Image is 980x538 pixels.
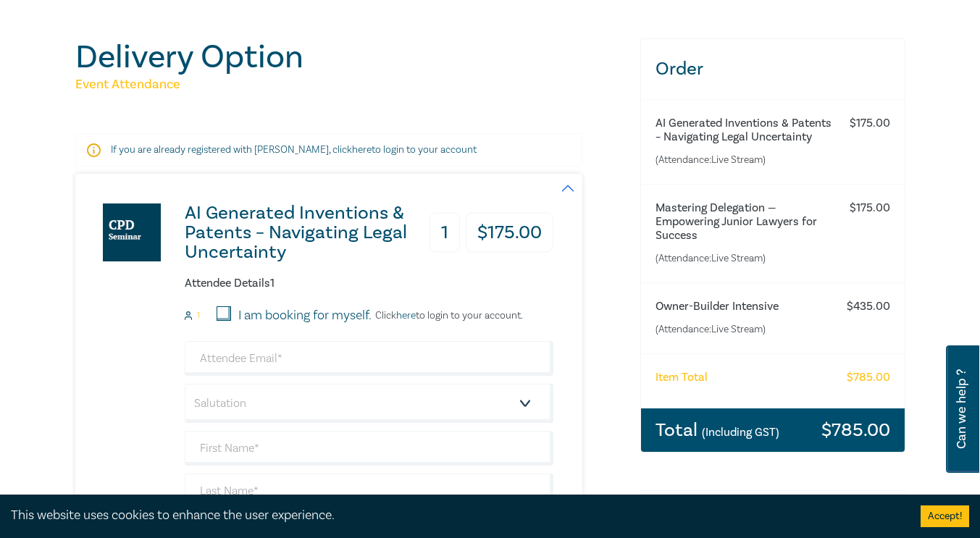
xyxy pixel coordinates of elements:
label: I am booking for myself. [238,306,372,325]
h6: Owner-Builder Intensive [656,300,832,314]
h6: AI Generated Inventions & Patents – Navigating Legal Uncertainty [656,117,832,144]
a: here [352,143,372,156]
small: (Attendance: Live Stream ) [656,322,832,337]
h3: 1 [430,213,460,253]
h3: Total [656,421,779,440]
h5: Event Attendance [75,76,623,93]
h6: $ 175.00 [850,117,890,130]
p: Click to login to your account. [372,310,523,321]
h3: $ 175.00 [466,213,553,253]
span: Can we help ? [955,354,968,464]
input: Attendee Email* [185,341,553,376]
small: (Including GST) [702,425,779,440]
h6: $ 435.00 [847,300,890,314]
small: (Attendance: Live Stream ) [656,251,832,266]
button: Accept cookies [921,505,969,527]
h6: Item Total [656,371,708,384]
small: (Attendance: Live Stream ) [656,153,832,167]
h6: $ 785.00 [847,371,890,384]
div: This website uses cookies to enhance the user experience. [11,506,899,525]
h3: $ 785.00 [821,421,890,440]
h6: Attendee Details 1 [185,277,553,290]
img: AI Generated Inventions & Patents – Navigating Legal Uncertainty [103,203,161,261]
input: First Name* [185,431,553,466]
p: If you are already registered with [PERSON_NAME], click to login to your account [111,143,547,157]
h3: Order [641,39,905,99]
a: here [396,309,416,322]
input: Last Name* [185,474,553,508]
h6: Mastering Delegation — Empowering Junior Lawyers for Success [656,201,832,243]
small: 1 [197,311,200,321]
h3: AI Generated Inventions & Patents – Navigating Legal Uncertainty [185,203,423,262]
h1: Delivery Option [75,38,623,76]
h6: $ 175.00 [850,201,890,215]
